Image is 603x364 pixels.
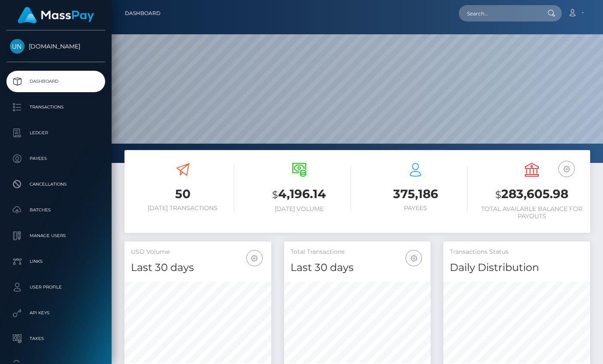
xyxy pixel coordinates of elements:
[131,260,265,275] h4: Last 30 days
[6,96,105,118] a: Transactions
[291,248,424,256] h5: Total Transactions
[459,5,539,21] input: Search...
[10,307,102,319] p: API Keys
[6,71,105,92] a: Dashboard
[480,205,584,220] h6: Total Available Balance for Payouts
[6,328,105,349] a: Taxes
[10,39,24,54] img: Unlockt.me
[272,189,278,201] small: $
[10,101,102,114] p: Transactions
[6,302,105,324] a: API Keys
[10,281,102,294] p: User Profile
[6,174,105,195] a: Cancellations
[495,189,501,201] small: $
[6,277,105,298] a: User Profile
[480,186,584,203] h3: 283,605.98
[10,229,102,242] p: Manage Users
[18,7,94,24] img: MassPay Logo
[10,332,102,345] p: Taxes
[131,205,234,212] h6: [DATE] Transactions
[10,126,102,139] p: Ledger
[6,42,105,50] span: [DOMAIN_NAME]
[450,248,584,256] h5: Transactions Status
[10,152,102,165] p: Payees
[6,122,105,144] a: Ledger
[450,260,584,275] h4: Daily Distribution
[10,255,102,268] p: Links
[131,186,234,202] h3: 50
[10,204,102,217] p: Batches
[364,205,467,212] h6: Payees
[10,75,102,88] p: Dashboard
[247,205,351,213] h6: [DATE] Volume
[247,186,351,203] h3: 4,196.14
[131,248,265,256] h5: USD Volume
[6,148,105,169] a: Payees
[6,225,105,247] a: Manage Users
[10,178,102,191] p: Cancellations
[6,251,105,272] a: Links
[6,199,105,221] a: Batches
[364,186,467,202] h3: 375,186
[291,260,424,275] h4: Last 30 days
[125,4,161,22] a: Dashboard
